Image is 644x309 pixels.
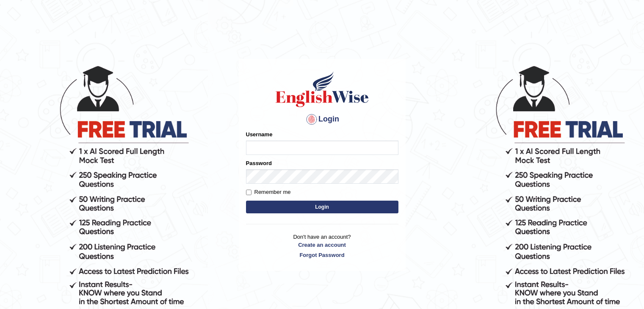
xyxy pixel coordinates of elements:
a: Create an account [246,241,398,249]
label: Password [246,159,272,167]
input: Remember me [246,190,252,195]
label: Remember me [246,188,291,196]
h4: Login [246,113,398,126]
a: Forgot Password [246,251,398,259]
label: Username [246,130,273,138]
button: Login [246,201,398,213]
p: Don't have an account? [246,233,398,259]
img: Logo of English Wise sign in for intelligent practice with AI [274,70,370,108]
